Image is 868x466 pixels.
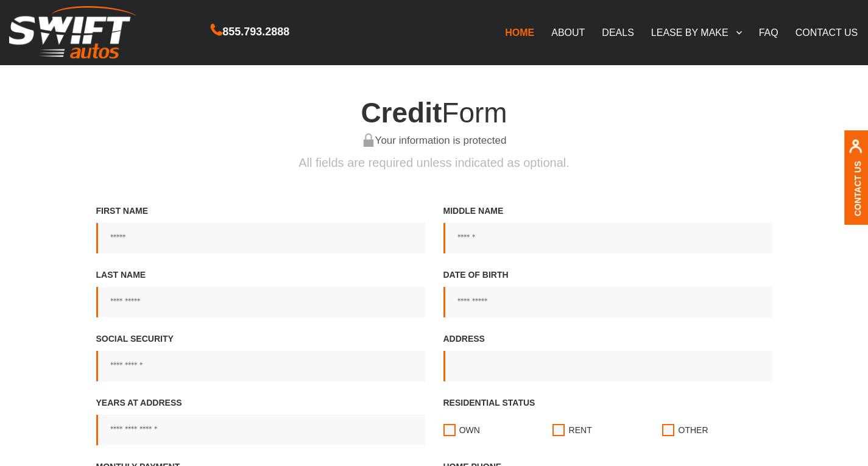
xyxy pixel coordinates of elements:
input: Residential statusOwnRentOther [552,415,565,445]
input: Date of birth [443,287,772,317]
input: Years at address [96,415,425,445]
a: FAQ [750,19,787,45]
input: Residential statusOwnRentOther [662,415,674,445]
label: Residential status [443,397,772,445]
label: Address [443,333,772,381]
label: Social Security [96,333,425,381]
input: Middle Name [443,223,772,253]
a: Contact Us [853,161,863,216]
span: Other [679,424,708,436]
label: Last Name [96,269,425,317]
span: Rent [569,424,592,436]
input: First Name [96,223,425,253]
p: All fields are required unless indicated as optional. [87,154,782,172]
input: Residential statusOwnRentOther [443,415,456,445]
a: ABOUT [543,19,593,45]
label: Middle Name [443,205,772,253]
a: CONTACT US [787,19,867,45]
label: Years at address [96,397,425,445]
label: Date of birth [443,269,772,317]
a: HOME [496,19,543,45]
a: 855.793.2888 [211,27,289,37]
a: LEASE BY MAKE [643,19,750,45]
label: First Name [96,205,425,253]
h6: Your information is protected [87,135,782,148]
a: DEALS [593,19,642,45]
span: 855.793.2888 [222,23,289,41]
input: Last Name [96,287,425,317]
img: your information is protected, lock green [362,133,375,147]
img: contact us, iconuser [849,139,863,161]
input: Address [443,351,772,381]
input: Social Security [96,351,425,381]
span: Credit [361,97,442,129]
h4: Form [87,97,782,129]
span: Own [459,424,480,436]
img: Swift Autos [9,6,137,59]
